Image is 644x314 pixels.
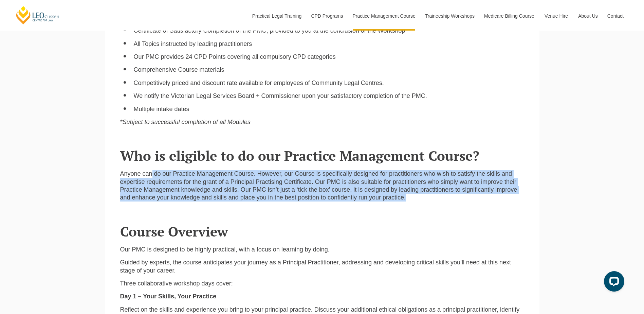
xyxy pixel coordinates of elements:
[420,1,479,31] a: Traineeship Workshops
[120,148,524,163] h2: Who is eligible to do our Practice Management Course?
[539,1,573,31] a: Venue Hire
[134,66,524,74] li: Comprehensive Course materials
[120,259,524,275] p: Guided by experts, the course anticipates your journey as a Principal Practitioner, addressing an...
[599,268,627,297] iframe: LiveChat chat widget
[134,92,524,100] li: We notify the Victorian Legal Services Board + Commissioner upon your satisfactory completion of ...
[134,53,524,61] li: Our PMC provides 24 CPD Points covering all compulsory CPD categories
[602,1,629,31] a: Contact
[306,1,347,31] a: CPD Programs
[348,1,420,31] a: Practice Management Course
[134,105,524,113] li: Multiple intake dates
[573,1,602,31] a: About Us
[120,293,217,300] strong: Day 1 – Your Skills, Your Practice
[134,40,524,48] li: All Topics instructed by leading practitioners
[134,27,524,35] li: Certificate of Satisfactory Completion of the PMC, provided to you at the conclusion of the Works...
[247,1,306,31] a: Practical Legal Training
[120,280,524,287] p: Three collaborative workshop days cover:
[120,246,524,254] p: Our PMC is designed to be highly practical, with a focus on learning by doing.
[120,170,524,202] p: Anyone can do our Practice Management Course. However, our Course is specifically designed for pr...
[479,1,539,31] a: Medicare Billing Course
[120,119,251,125] em: *Subject to successful completion of all Modules
[134,79,524,87] li: Competitively priced and discount rate available for employees of Community Legal Centres.
[15,5,60,25] a: [PERSON_NAME] Centre for Law
[120,224,524,239] h2: Course Overview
